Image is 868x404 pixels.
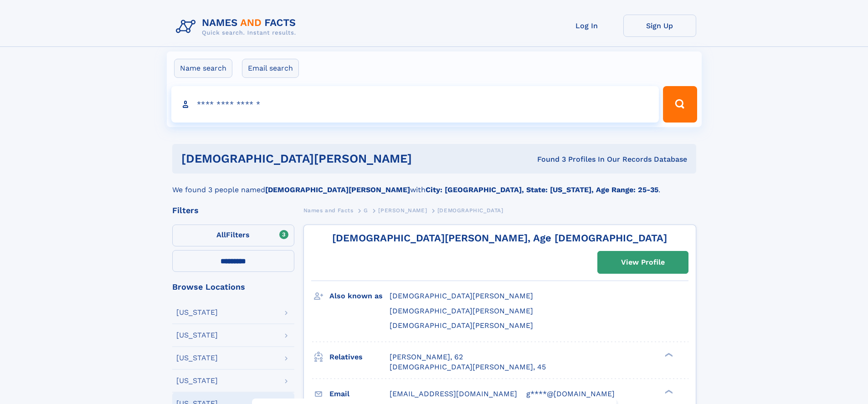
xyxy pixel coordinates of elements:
[172,15,303,39] img: Logo Names and Facts
[390,321,533,330] span: [DEMOGRAPHIC_DATA][PERSON_NAME]
[437,207,503,214] span: [DEMOGRAPHIC_DATA]
[329,288,390,304] h3: Also known as
[176,309,218,316] div: [US_STATE]
[390,307,533,315] span: [DEMOGRAPHIC_DATA][PERSON_NAME]
[550,15,623,37] a: Log In
[172,206,294,215] div: Filters
[171,86,659,123] input: search input
[176,377,218,384] div: [US_STATE]
[390,389,517,398] span: [EMAIL_ADDRESS][DOMAIN_NAME]
[265,185,410,194] b: [DEMOGRAPHIC_DATA][PERSON_NAME]
[174,59,232,78] label: Name search
[390,362,546,372] a: [DEMOGRAPHIC_DATA][PERSON_NAME], 45
[621,252,665,273] div: View Profile
[176,332,218,339] div: [US_STATE]
[378,207,427,214] span: [PERSON_NAME]
[329,386,390,402] h3: Email
[474,154,687,164] div: Found 3 Profiles In Our Records Database
[663,86,697,123] button: Search Button
[663,352,673,358] div: ❯
[663,389,673,394] div: ❯
[181,153,475,164] h1: [DEMOGRAPHIC_DATA][PERSON_NAME]
[364,205,368,216] a: G
[216,230,226,239] span: All
[172,283,294,291] div: Browse Locations
[623,15,696,37] a: Sign Up
[242,59,299,78] label: Email search
[390,291,533,300] span: [DEMOGRAPHIC_DATA][PERSON_NAME]
[172,225,294,246] label: Filters
[329,349,390,365] h3: Relatives
[172,174,696,195] div: We found 3 people named with .
[598,251,688,273] a: View Profile
[303,205,354,216] a: Names and Facts
[364,207,368,214] span: G
[390,352,463,362] a: [PERSON_NAME], 62
[176,354,218,362] div: [US_STATE]
[332,232,667,244] a: [DEMOGRAPHIC_DATA][PERSON_NAME], Age [DEMOGRAPHIC_DATA]
[426,185,658,194] b: City: [GEOGRAPHIC_DATA], State: [US_STATE], Age Range: 25-35
[378,205,427,216] a: [PERSON_NAME]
